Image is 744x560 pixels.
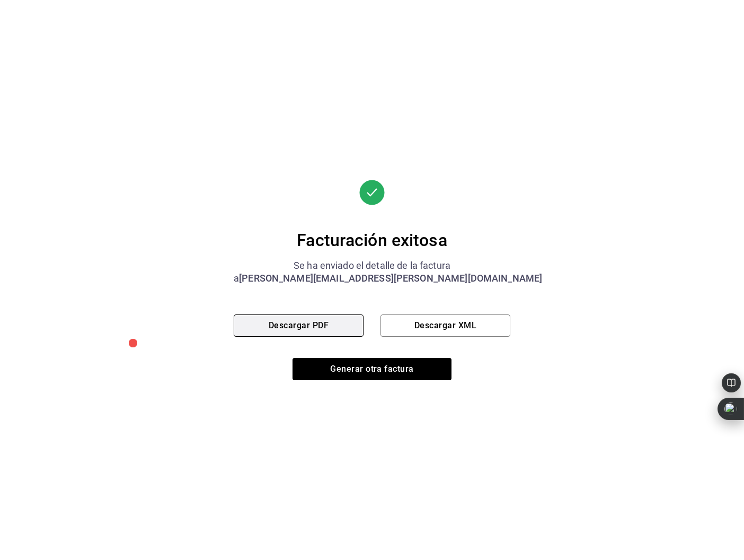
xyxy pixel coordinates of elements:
[380,314,510,337] button: Descargar XML
[234,230,510,251] div: Facturación exitosa
[239,273,542,284] span: [PERSON_NAME][EMAIL_ADDRESS][PERSON_NAME][DOMAIN_NAME]
[234,272,510,285] div: a
[234,259,510,272] div: Se ha enviado el detalle de la factura
[234,314,364,337] button: Descargar PDF
[293,358,451,380] button: Generar otra factura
